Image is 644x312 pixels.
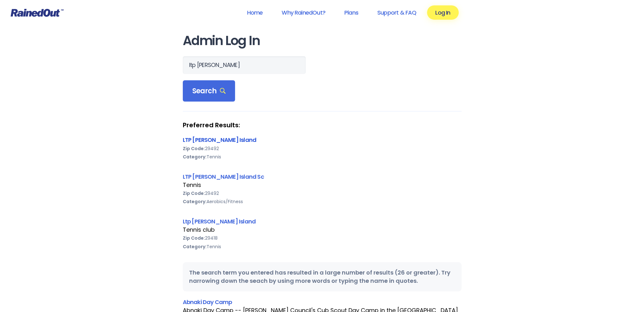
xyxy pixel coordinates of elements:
b: Category: [183,154,207,160]
div: 29492 [183,144,462,153]
a: Ltp [PERSON_NAME] Island [183,217,256,225]
div: Aerobics/Fitness [183,197,462,206]
a: Abnaki Day Camp [183,298,232,306]
div: Tennis [183,153,462,161]
div: Abnaki Day Camp [183,298,462,306]
div: LTP [PERSON_NAME] Island [183,136,462,144]
b: Zip Code: [183,235,205,241]
div: Search [183,80,235,102]
div: Tennis [183,242,462,251]
a: LTP [PERSON_NAME] Island [183,136,257,144]
strong: Preferred Results: [183,121,462,129]
b: Zip Code: [183,145,205,152]
span: Search [192,87,226,96]
b: Zip Code: [183,190,205,196]
b: Category: [183,198,207,205]
a: Plans [336,5,367,20]
div: LTP [PERSON_NAME] Island Sc [183,172,462,181]
a: Log In [427,5,458,20]
div: Ltp [PERSON_NAME] Island [183,217,462,226]
a: Support & FAQ [369,5,424,20]
a: Why RainedOut? [273,5,334,20]
input: Search Orgs… [183,56,306,74]
div: Tennis [183,181,462,189]
a: LTP [PERSON_NAME] Island Sc [183,173,264,181]
h1: Admin Log In [183,34,462,48]
a: Home [239,5,271,20]
div: 29418 [183,234,462,242]
div: Tennis club [183,226,462,234]
div: 29492 [183,189,462,197]
b: Category: [183,243,207,250]
div: The search term you entered has resulted in a large number of results (26 or greater). Try narrow... [183,262,462,291]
